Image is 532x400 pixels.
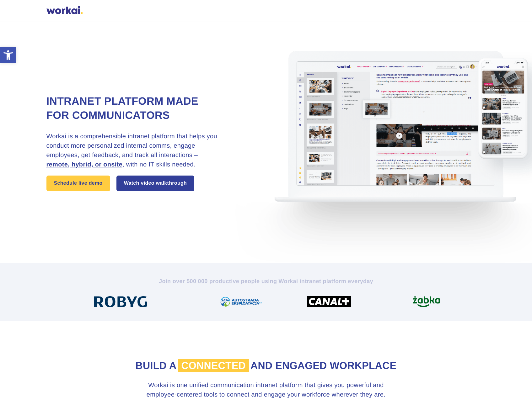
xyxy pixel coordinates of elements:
a: Schedule live demo [46,176,110,191]
h3: Workai is one unified communication intranet platform that gives you powerful and employee-center... [144,381,388,399]
h2: Build a and engaged workplace [92,359,440,372]
span: connected [178,359,249,372]
u: remote, hybrid, or onsite [46,161,122,168]
a: Watch video walkthrough [116,176,195,191]
h1: Intranet platform made for communicators [46,94,219,123]
h2: Join over 500 000 productive people using Workai intranet platform everyday [92,277,440,285]
h3: Workai is a comprehensible intranet platform that helps you conduct more personalized internal co... [46,132,219,169]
